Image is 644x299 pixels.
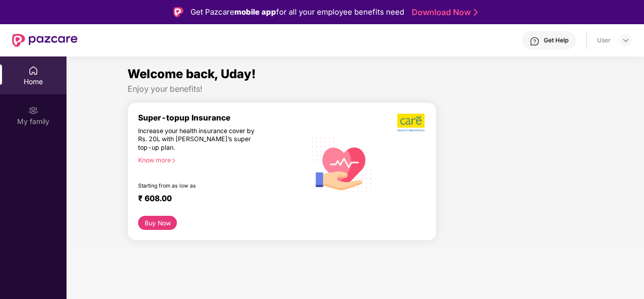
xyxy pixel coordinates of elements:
button: Buy Now [138,216,177,230]
div: Get Help [544,36,568,44]
img: svg+xml;base64,PHN2ZyB4bWxucz0iaHR0cDovL3d3dy53My5vcmcvMjAwMC9zdmciIHhtbG5zOnhsaW5rPSJodHRwOi8vd3... [306,128,378,201]
strong: mobile app [234,7,276,17]
div: Starting from as low as [138,183,263,190]
img: svg+xml;base64,PHN2ZyB3aWR0aD0iMjAiIGhlaWdodD0iMjAiIHZpZXdCb3g9IjAgMCAyMCAyMCIgZmlsbD0ibm9uZSIgeG... [28,105,38,115]
div: User [597,36,611,44]
div: Increase your health insurance cover by Rs. 20L with [PERSON_NAME]’s super top-up plan. [138,127,263,152]
span: right [171,158,176,163]
div: Know more [138,156,300,163]
div: ₹ 608.00 [138,194,296,206]
img: svg+xml;base64,PHN2ZyBpZD0iSG9tZSIgeG1sbnM9Imh0dHA6Ly93d3cudzMub3JnLzIwMDAvc3ZnIiB3aWR0aD0iMjAiIG... [28,66,38,76]
img: Stroke [474,7,478,18]
a: Download Now [412,7,475,18]
img: svg+xml;base64,PHN2ZyBpZD0iSGVscC0zMngzMiIgeG1sbnM9Imh0dHA6Ly93d3cudzMub3JnLzIwMDAvc3ZnIiB3aWR0aD... [530,36,540,46]
img: svg+xml;base64,PHN2ZyBpZD0iRHJvcGRvd24tMzJ4MzIiIHhtbG5zPSJodHRwOi8vd3d3LnczLm9yZy8yMDAwL3N2ZyIgd2... [622,36,630,44]
img: Logo [173,7,183,17]
img: b5dec4f62d2307b9de63beb79f102df3.png [397,113,426,132]
img: New Pazcare Logo [12,34,78,47]
div: Super-topup Insurance [138,113,306,123]
div: Enjoy your benefits! [127,84,583,94]
span: Welcome back, Uday! [127,67,256,81]
div: Get Pazcare for all your employee benefits need [190,6,404,18]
